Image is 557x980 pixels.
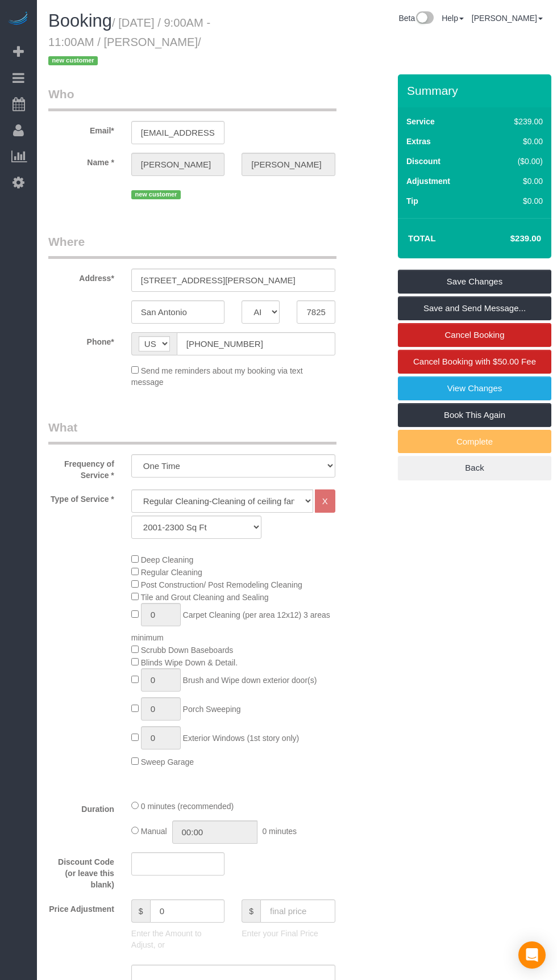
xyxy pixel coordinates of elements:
[260,899,335,923] input: final price
[398,376,551,400] a: View Changes
[141,568,202,577] span: Regular Cleaning
[48,36,201,68] span: /
[131,121,225,144] input: Email*
[131,610,330,642] span: Carpet Cleaning (per area 12x12) 3 areas minimum
[48,233,336,259] legend: Where
[398,403,551,427] a: Book This Again
[406,136,431,147] label: Extras
[40,899,123,915] label: Price Adjustment
[490,156,543,167] div: ($0.00)
[183,676,317,685] span: Brush and Wipe down exterior door(s)
[40,489,123,505] label: Type of Service *
[398,456,551,480] a: Back
[131,928,225,950] p: Enter the Amount to Adjust, or
[7,11,30,27] img: Automaid Logo
[242,153,335,176] input: Last Name*
[398,14,434,23] a: Beta
[490,195,543,207] div: $0.00
[442,14,464,23] a: Help
[131,153,225,176] input: First Name*
[48,56,98,65] span: new customer
[490,136,543,147] div: $0.00
[415,11,434,26] img: New interface
[40,852,123,890] label: Discount Code (or leave this blank)
[40,799,123,815] label: Duration
[407,84,546,97] h3: Summary
[141,646,234,655] span: Scrubb Down Baseboards
[183,705,241,714] span: Porch Sweeping
[413,357,536,366] span: Cancel Booking with $50.00 Fee
[141,757,194,767] span: Sweep Garage
[518,941,546,969] div: Open Intercom Messenger
[406,195,418,207] label: Tip
[242,899,260,923] span: $
[398,350,551,374] a: Cancel Booking with $50.00 Fee
[406,116,435,127] label: Service
[183,734,300,743] span: Exterior Windows (1st story only)
[262,827,297,836] span: 0 minutes
[408,233,436,243] strong: Total
[48,419,336,445] legend: What
[141,555,194,564] span: Deep Cleaning
[131,366,303,387] span: Send me reminders about my booking via text message
[476,234,541,244] h4: $239.00
[490,116,543,127] div: $239.00
[177,332,335,355] input: Phone*
[472,14,543,23] a: [PERSON_NAME]
[406,156,440,167] label: Discount
[398,270,551,294] a: Save Changes
[40,269,123,284] label: Address*
[242,928,335,939] p: Enter your Final Price
[398,296,551,320] a: Save and Send Message...
[131,190,181,199] span: new customer
[40,121,123,136] label: Email*
[141,827,167,836] span: Manual
[490,175,543,187] div: $0.00
[48,86,336,111] legend: Who
[131,300,225,324] input: City*
[40,153,123,168] label: Name *
[48,11,112,31] span: Booking
[141,658,238,667] span: Blinds Wipe Down & Detail.
[297,300,335,324] input: Zip Code*
[48,16,210,68] small: / [DATE] / 9:00AM - 11:00AM / [PERSON_NAME]
[40,332,123,347] label: Phone*
[398,323,551,347] a: Cancel Booking
[406,175,450,187] label: Adjustment
[141,580,302,589] span: Post Construction/ Post Remodeling Cleaning
[140,593,268,602] span: Tile and Grout Cleaning and Sealing
[40,454,123,481] label: Frequency of Service *
[141,802,234,811] span: 0 minutes (recommended)
[131,899,150,923] span: $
